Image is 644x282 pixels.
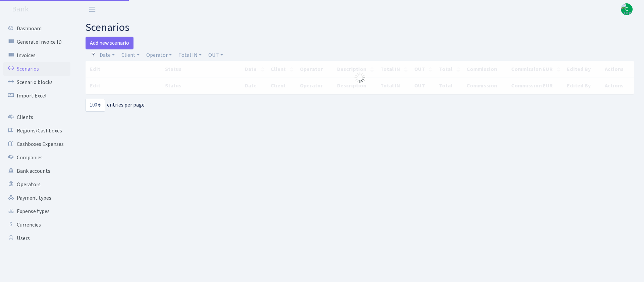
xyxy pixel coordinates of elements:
img: Consultant [621,3,633,15]
a: OUT [206,49,226,61]
button: Toggle navigation [84,4,101,15]
a: Import Excel [3,89,70,103]
a: Currencies [3,218,70,232]
a: Expense types [3,205,70,218]
a: Generate Invoice ID [3,35,70,49]
a: Bank accounts [3,164,70,178]
a: Cashboxes Expenses [3,137,70,151]
a: Date [97,49,117,61]
a: Scenario blocks [3,76,70,89]
a: C [621,3,633,15]
label: entries per page [86,99,145,112]
img: Processing... [355,72,365,83]
a: Add new scenario [86,37,133,49]
a: Dashboard [3,22,70,35]
a: Operators [3,178,70,191]
a: Total IN [176,49,204,61]
a: Companies [3,151,70,164]
a: Client [119,49,142,61]
a: Users [3,232,70,245]
a: Invoices [3,49,70,62]
a: Clients [3,111,70,124]
span: scenarios [86,20,129,35]
a: Operator [144,49,174,61]
a: Scenarios [3,62,70,76]
a: Payment types [3,191,70,205]
a: Regions/Cashboxes [3,124,70,137]
select: entries per page [86,99,105,112]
